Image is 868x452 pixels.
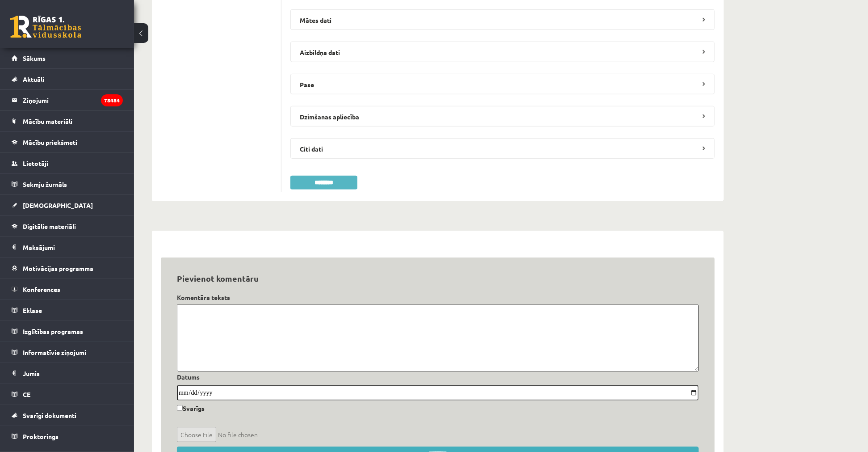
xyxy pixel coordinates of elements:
[290,9,715,30] legend: Mātes dati
[23,432,59,440] span: Proktorings
[177,401,205,413] label: Svarīgs
[290,106,715,127] legend: Dzimšanas apliecība
[290,42,715,62] legend: Aizbildņa dati
[177,294,699,301] h4: Komentāra teksts
[23,327,83,335] span: Izglītības programas
[12,426,123,447] a: Proktorings
[12,342,123,363] a: Informatīvie ziņojumi
[12,69,123,89] a: Aktuāli
[23,54,46,62] span: Sākums
[23,369,40,377] span: Jumis
[10,16,81,38] a: Rīgas 1. Tālmācības vidusskola
[12,321,123,342] a: Izglītības programas
[23,306,42,314] span: Eklase
[12,153,123,173] a: Lietotāji
[23,222,76,230] span: Digitālie materiāli
[12,300,123,321] a: Eklase
[12,195,123,215] a: [DEMOGRAPHIC_DATA]
[177,373,699,381] h4: Datums
[290,138,715,159] legend: Citi dati
[12,111,123,131] a: Mācību materiāli
[23,411,76,419] span: Svarīgi dokumenti
[23,390,30,398] span: CE
[23,237,123,258] legend: Maksājumi
[12,216,123,237] a: Digitālie materiāli
[12,258,123,279] a: Motivācijas programma
[23,138,77,146] span: Mācību priekšmeti
[12,279,123,300] a: Konferences
[12,132,123,152] a: Mācību priekšmeti
[101,94,123,106] i: 78484
[12,90,123,110] a: Ziņojumi78484
[177,274,699,283] h3: Pievienot komentāru
[23,90,123,110] legend: Ziņojumi
[290,74,715,94] legend: Pase
[12,48,123,68] a: Sākums
[12,237,123,258] a: Maksājumi
[23,180,67,188] span: Sekmju žurnāls
[12,363,123,384] a: Jumis
[23,159,48,167] span: Lietotāji
[12,384,123,405] a: CE
[23,348,86,356] span: Informatīvie ziņojumi
[23,201,93,209] span: [DEMOGRAPHIC_DATA]
[177,405,183,411] input: Svarīgs
[23,264,93,272] span: Motivācijas programma
[12,405,123,426] a: Svarīgi dokumenti
[23,117,72,125] span: Mācību materiāli
[12,174,123,194] a: Sekmju žurnāls
[23,75,44,83] span: Aktuāli
[23,285,60,293] span: Konferences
